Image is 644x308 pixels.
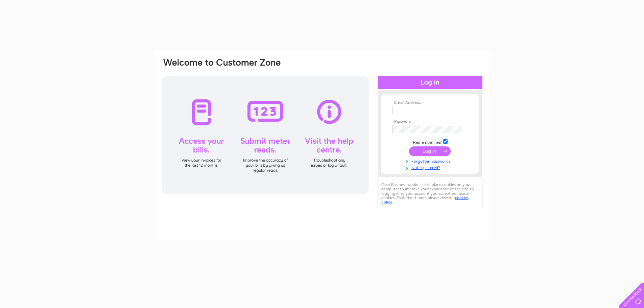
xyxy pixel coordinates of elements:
th: Email Address: [391,100,469,105]
div: Clear Business would like to place cookies on your computer to improve your experience of the sit... [378,179,482,208]
th: Password: [391,119,469,124]
input: Submit [409,146,451,156]
a: Not registered? [392,164,469,170]
a: Forgotten password? [392,158,469,164]
td: Remember me? [391,138,469,145]
a: cookies policy [381,195,469,205]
